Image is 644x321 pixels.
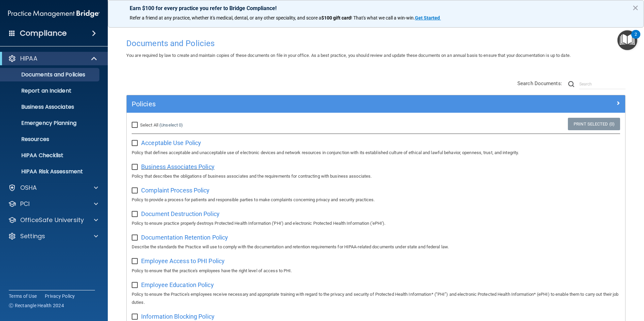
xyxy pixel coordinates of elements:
input: Search [579,79,625,89]
span: You are required by law to create and maintain copies of these documents on file in your office. ... [126,53,571,58]
p: Policy to ensure that the practice's employees have the right level of access to PHI. [132,267,620,275]
a: Privacy Policy [45,293,75,299]
p: Business Associates [4,104,96,110]
p: Settings [20,232,45,240]
a: (Unselect 0) [159,122,183,128]
p: OfficeSafe University [20,216,84,224]
a: HIPAA [8,55,98,63]
a: Settings [8,232,98,240]
span: Ⓒ Rectangle Health 2024 [9,302,64,309]
a: OSHA [8,184,98,192]
h5: Policies [132,100,495,108]
span: Document Destruction Policy [141,210,220,217]
span: Employee Access to PHI Policy [141,257,225,264]
p: Documents and Policies [4,71,96,78]
a: OfficeSafe University [8,216,98,224]
img: ic-search.3b580494.png [568,81,574,87]
a: Policies [132,99,620,109]
h4: Compliance [20,29,67,38]
span: Documentation Retention Policy [141,234,228,241]
p: OSHA [20,184,37,192]
span: Employee Education Policy [141,281,214,288]
span: Select All [140,122,158,128]
iframe: Drift Widget Chat Controller [527,273,636,300]
p: Earn $100 for every practice you refer to Bridge Compliance! [130,5,622,11]
button: Close [632,2,639,13]
span: Search Documents: [517,80,562,86]
a: Get Started [415,15,441,21]
img: PMB logo [8,7,100,21]
p: Resources [4,136,96,143]
p: Report an Incident [4,87,96,94]
span: Refer a friend at any practice, whether it's medical, dental, or any other speciality, and score a [130,15,321,21]
a: PCI [8,200,98,208]
a: Terms of Use [9,293,37,299]
p: Emergency Planning [4,120,96,127]
span: Business Associates Policy [141,163,215,170]
span: Acceptable Use Policy [141,139,201,146]
button: Open Resource Center, 2 new notifications [617,30,637,50]
p: Policy that defines acceptable and unacceptable use of electronic devices and network resources i... [132,149,620,157]
p: Policy to provide a process for patients and responsible parties to make complaints concerning pr... [132,196,620,204]
strong: $100 gift card [321,15,351,21]
p: Describe the standards the Practice will use to comply with the documentation and retention requi... [132,243,620,251]
h4: Documents and Policies [126,39,625,48]
span: ! That's what we call a win-win. [351,15,415,21]
span: Complaint Process Policy [141,187,210,194]
p: HIPAA Risk Assessment [4,168,96,175]
strong: Get Started [415,15,440,21]
p: Policy to ensure the Practice's employees receive necessary and appropriate training with regard ... [132,290,620,307]
p: PCI [20,200,30,208]
a: Print Selected (0) [568,118,620,130]
p: Policy that describes the obligations of business associates and the requirements for contracting... [132,172,620,180]
div: 2 [635,34,637,43]
span: Information Blocking Policy [141,313,215,320]
input: Select All (Unselect 0) [132,122,139,128]
p: HIPAA Checklist [4,152,96,159]
p: Policy to ensure practice properly destroys Protected Health Information ('PHI') and electronic P... [132,219,620,227]
p: HIPAA [20,55,37,63]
